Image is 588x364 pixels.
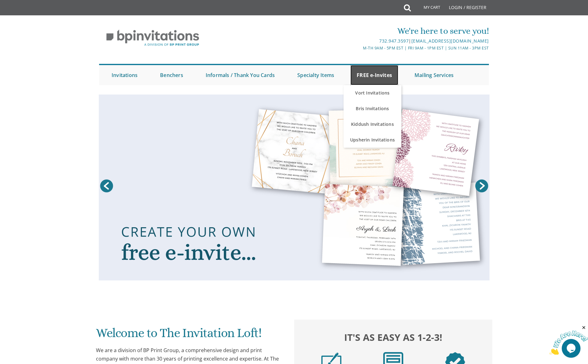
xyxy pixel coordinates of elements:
div: We're here to serve you! [229,25,489,37]
a: Mailing Services [408,65,460,85]
a: Informals / Thank You Cards [199,65,281,85]
a: 732.947.3597 [379,38,409,44]
h2: It's as easy as 1-2-3! [300,330,486,344]
a: Next [474,178,490,194]
a: Bris Invitations [344,101,401,116]
a: My Cart [410,1,445,16]
a: Vort Invitations [344,85,401,101]
a: Specialty Items [291,65,340,85]
h1: Welcome to The Invitation Loft! [96,326,282,345]
img: BP Invitation Loft [99,25,206,51]
div: | [229,37,489,45]
a: Upsherin Invitations [344,132,401,148]
a: Kiddush Invitations [344,116,401,132]
a: FREE e-Invites [350,65,398,85]
a: Prev [99,178,114,194]
a: Benchers [154,65,189,85]
iframe: chat widget [549,325,588,355]
a: Invitations [105,65,144,85]
div: M-Th 9am - 5pm EST | Fri 9am - 1pm EST | Sun 11am - 3pm EST [229,45,489,51]
a: [EMAIL_ADDRESS][DOMAIN_NAME] [411,38,489,44]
